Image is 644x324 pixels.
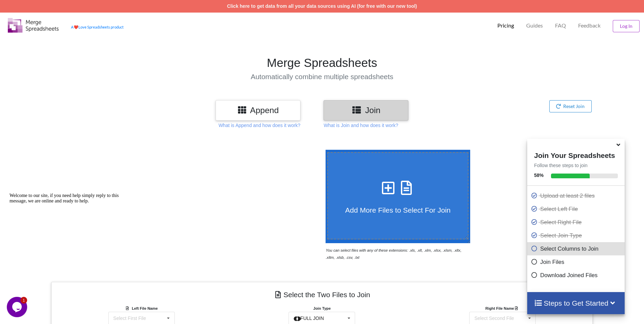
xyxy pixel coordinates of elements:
[7,297,29,317] iframe: chat widget
[227,3,417,9] a: Click here to get data from all your data sources using AI (for free with our new tool)
[3,3,125,14] div: Welcome to our site, if you need help simply reply to this message, we are online and ready to help.
[531,192,623,200] p: Upload at least 2 files
[578,23,601,28] span: Feedback
[527,162,625,169] p: Follow these steps to join
[526,22,543,29] p: Guides
[56,287,588,302] h4: Select the Two Files to Join
[531,205,623,213] p: Select Left File
[497,22,514,29] p: Pricing
[613,20,640,32] button: Log In
[345,206,450,214] span: Add More Files to Select For Join
[534,299,618,307] h4: Steps to Get Started
[3,3,112,13] span: Welcome to our site, if you need help simply reply to this message, we are online and ready to help.
[485,306,520,310] b: Right File Name
[221,105,295,115] h3: Append
[527,149,625,160] h4: Join Your Spreadsheets
[531,245,623,253] p: Select Columns to Join
[71,25,124,29] a: AheartLove Spreadsheets product
[531,258,623,266] p: Join Files
[549,100,592,112] button: Reset Join
[300,316,324,321] span: FULL JOIN
[531,231,623,240] p: Select Join Type
[219,122,300,129] p: What is Append and how does it work?
[474,316,514,321] div: Select Second File
[531,271,623,280] p: Download Joined Files
[8,18,59,33] img: Logo.png
[324,122,398,129] p: What is Join and how does it work?
[531,218,623,227] p: Select Right File
[329,105,403,115] h3: Join
[555,22,566,29] p: FAQ
[113,316,146,321] div: Select First File
[326,248,461,259] i: You can select files with any of these extensions: .xls, .xlt, .xlm, .xlsx, .xlsm, .xltx, .xltm, ...
[74,25,78,29] span: heart
[534,173,544,178] b: 58 %
[132,306,158,310] b: Left File Name
[7,190,129,293] iframe: chat widget
[313,306,331,310] b: Join Type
